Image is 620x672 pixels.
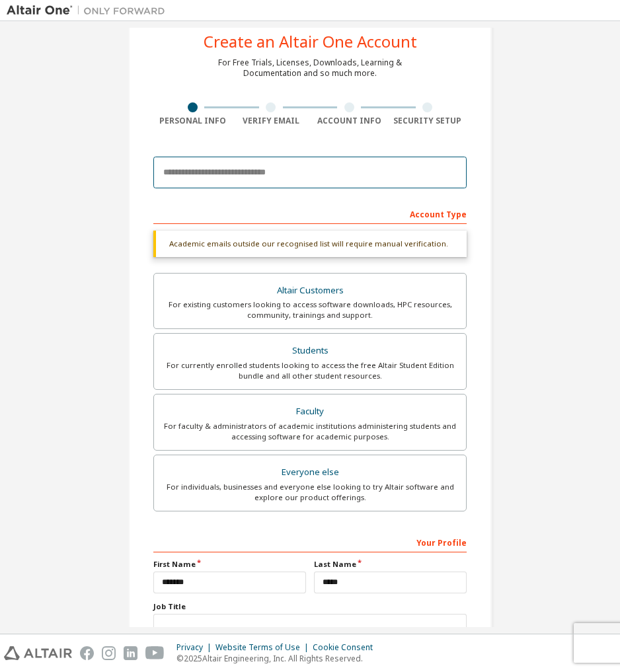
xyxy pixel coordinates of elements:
[162,299,458,320] div: For existing customers looking to access software downloads, HPC resources, community, trainings ...
[162,360,458,381] div: For currently enrolled students looking to access the free Altair Student Edition bundle and all ...
[102,646,116,660] img: instagram.svg
[310,116,389,126] div: Account Info
[7,4,172,17] img: Altair One
[313,642,381,653] div: Cookie Consent
[153,531,467,552] div: Your Profile
[215,642,313,653] div: Website Terms of Use
[232,116,311,126] div: Verify Email
[153,601,467,612] label: Job Title
[314,559,467,570] label: Last Name
[162,402,458,421] div: Faculty
[145,646,165,660] img: youtube.svg
[153,559,306,570] label: First Name
[4,646,72,660] img: altair_logo.svg
[153,231,467,257] div: Academic emails outside our recognised list will require manual verification.
[162,281,458,300] div: Altair Customers
[162,463,458,482] div: Everyone else
[218,57,402,79] div: For Free Trials, Licenses, Downloads, Learning & Documentation and so much more.
[176,653,381,664] p: © 2025 Altair Engineering, Inc. All Rights Reserved.
[204,34,417,50] div: Create an Altair One Account
[80,646,94,660] img: facebook.svg
[162,342,458,360] div: Students
[153,116,232,126] div: Personal Info
[389,116,467,126] div: Security Setup
[153,203,467,224] div: Account Type
[162,421,458,442] div: For faculty & administrators of academic institutions administering students and accessing softwa...
[124,646,137,660] img: linkedin.svg
[162,482,458,503] div: For individuals, businesses and everyone else looking to try Altair software and explore our prod...
[176,642,215,653] div: Privacy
